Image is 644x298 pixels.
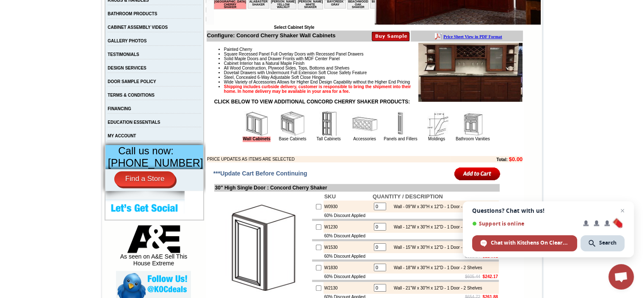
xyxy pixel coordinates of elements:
[108,79,156,84] a: DOOR SAMPLE POLICY
[244,111,269,136] img: Wall Cabinets
[580,235,625,251] div: Search
[617,206,627,216] span: Close chat
[133,39,155,48] td: Beachwood Oak Shaker
[114,171,176,187] a: Find a Store
[10,3,69,8] b: Price Sheet View in PDF Format
[279,136,306,141] a: Base Cabinets
[465,274,480,279] s: $605.44
[215,200,310,295] img: 30'' High Single Door
[207,32,336,39] b: Configure: Concord Cherry Shaker Wall Cabinets
[116,225,191,271] div: As seen on A&E Sell This House Extreme
[424,111,449,136] img: Moldings
[323,241,372,253] td: W1530
[460,111,485,136] img: Bathroom Vanities
[483,274,498,279] b: $242.17
[373,193,443,200] b: QUANTITY / DESCRIPTION
[111,39,132,47] td: Baycreek Gray
[323,282,372,294] td: W2130
[390,225,482,229] div: Wall - 12"W x 30"H x 12"D - 1 Door - 2 Shelves
[10,1,69,8] a: Price Sheet View in PDF Format
[1,2,8,9] img: pdf.png
[353,136,376,141] a: Accessories
[428,136,445,141] a: Moldings
[214,184,500,192] td: 30" High Single Door : Concord Cherry Shaker
[118,145,174,156] span: Call us now:
[108,120,160,125] a: EDUCATION ESSENTIALS
[390,245,482,250] div: Wall - 15"W x 30"H x 12"D - 1 Door - 2 Shelves
[84,39,110,48] td: [PERSON_NAME] White Shaker
[55,24,57,24] img: spacer.gif
[108,157,203,169] span: [PHONE_NUMBER]
[390,204,482,209] div: Wall - 09"W x 30"H x 12"D - 1 Door - 2 Shelves
[608,264,634,290] div: Open chat
[108,66,146,70] a: DESIGN SERVICES
[108,39,146,43] a: GALLERY PHOTOS
[274,25,315,30] b: Select Cabinet Style
[472,220,577,227] span: Support is online
[34,39,55,47] td: Alabaster Shaker
[224,80,410,84] span: Wide Variety of Accessories Allows for Higher End Design Capability without the Higher End Pricing
[83,24,84,24] img: spacer.gif
[388,111,413,136] img: Panels and Fillers
[108,106,131,111] a: FINANCING
[224,47,252,52] span: Painted Cherry
[384,136,417,141] a: Panels and Fillers
[224,66,349,70] span: All Wood Construction, Plywood Sides, Tops, Bottoms and Shelves
[108,52,139,57] a: TESTIMONIALS
[454,167,500,181] input: Add to Cart
[224,52,364,56] span: Square Recessed Panel Full Overlay Doors with Recessed Panel Drawers
[224,56,340,61] span: Solid Maple Doors and Drawer Fronts with MDF Center Panel
[132,24,133,24] img: spacer.gif
[280,111,305,136] img: Base Cabinets
[323,201,372,212] td: W0930
[155,24,156,24] img: spacer.gif
[316,111,341,136] img: Tall Cabinets
[472,235,577,251] div: Chat with Kitchens On Clearance
[33,24,34,24] img: spacer.gif
[323,233,372,239] td: 60% Discount Applied
[599,239,616,247] span: Search
[390,286,482,290] div: Wall - 21"W x 30"H x 12"D - 1 Door - 2 Shelves
[456,136,490,141] a: Bathroom Vanities
[323,212,372,219] td: 60% Discount Applied
[316,136,340,141] a: Tall Cabinets
[214,99,410,105] strong: CLICK BELOW TO VIEW ADDITIONAL CONCORD CHERRY SHAKER PRODUCTS:
[224,84,411,94] strong: Shipping includes curbside delivery, customer is responsible to bring the shipment into their hom...
[496,157,507,162] b: Total:
[213,170,307,177] span: ***Update Cart Before Continuing
[323,273,372,280] td: 60% Discount Applied
[108,11,157,16] a: BATHROOM PRODUCTS
[109,24,111,24] img: spacer.gif
[509,156,523,162] b: $0.00
[224,75,325,80] span: Steel, Concealed 6-Way Adjustable Soft Close Hinges
[156,39,178,47] td: Bellmonte Maple
[57,39,83,48] td: [PERSON_NAME] Yellow Walnut
[108,93,155,97] a: TERMS & CONDITIONS
[108,134,136,138] a: MY ACCOUNT
[472,207,625,214] span: Questions? Chat with us!
[207,156,450,162] td: PRICE UPDATES AS ITEMS ARE SELECTED
[390,265,482,270] div: Wall - 18"W x 30"H x 12"D - 1 Door - 2 Shelves
[323,253,372,259] td: 60% Discount Applied
[418,43,522,102] img: Product Image
[352,111,377,136] img: Accessories
[224,61,304,66] span: Cabinet Interior has a Natural Maple Finish
[224,70,367,75] span: Dovetail Drawers with Undermount Full Extension Soft Close Safety Feature
[323,262,372,273] td: W1830
[491,239,569,247] span: Chat with Kitchens On Clearance
[324,193,336,200] b: SKU
[323,221,372,233] td: W1230
[108,25,168,30] a: CABINET ASSEMBLY VIDEOS
[243,136,270,142] a: Wall Cabinets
